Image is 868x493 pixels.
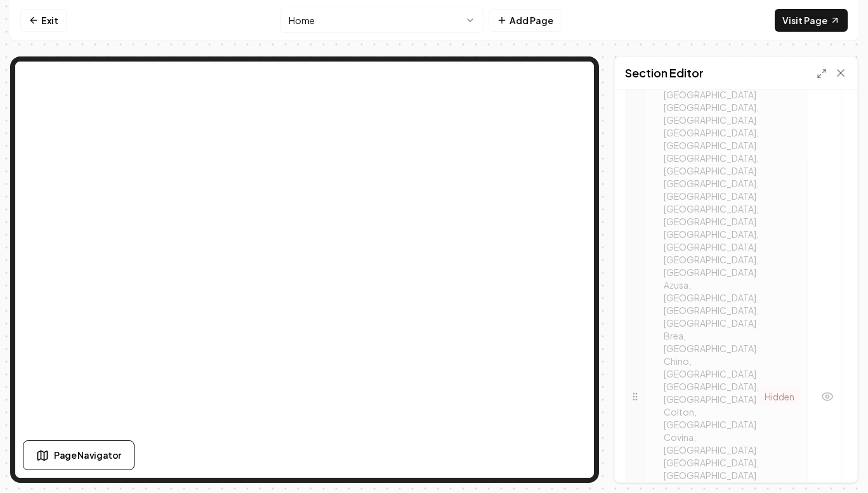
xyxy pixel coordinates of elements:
span: Page Navigator [54,449,121,462]
div: Chino, [GEOGRAPHIC_DATA] [664,355,760,380]
div: [GEOGRAPHIC_DATA], [GEOGRAPHIC_DATA] [664,304,760,329]
div: Azusa, [GEOGRAPHIC_DATA] [664,279,760,304]
a: Visit Page [775,9,848,32]
div: Covina, [GEOGRAPHIC_DATA] [664,431,760,456]
div: [GEOGRAPHIC_DATA], [GEOGRAPHIC_DATA] [664,456,760,482]
button: Page Navigator [23,440,135,470]
div: Colton, [GEOGRAPHIC_DATA] [664,405,760,431]
div: Brea, [GEOGRAPHIC_DATA] [664,329,760,355]
button: Add Page [489,9,562,32]
div: [GEOGRAPHIC_DATA], [GEOGRAPHIC_DATA] [664,253,760,279]
div: [GEOGRAPHIC_DATA], [GEOGRAPHIC_DATA] [664,101,760,126]
div: [GEOGRAPHIC_DATA], [GEOGRAPHIC_DATA] [664,152,760,177]
h2: Section Editor [625,64,704,82]
div: [GEOGRAPHIC_DATA], [GEOGRAPHIC_DATA] [664,126,760,152]
div: [GEOGRAPHIC_DATA], [GEOGRAPHIC_DATA] [664,177,760,202]
div: [GEOGRAPHIC_DATA], [GEOGRAPHIC_DATA] [664,202,760,228]
span: Hidden [760,388,799,405]
a: Exit [20,9,67,32]
div: [GEOGRAPHIC_DATA], [GEOGRAPHIC_DATA] [664,228,760,253]
div: [GEOGRAPHIC_DATA], [GEOGRAPHIC_DATA] [664,380,760,405]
